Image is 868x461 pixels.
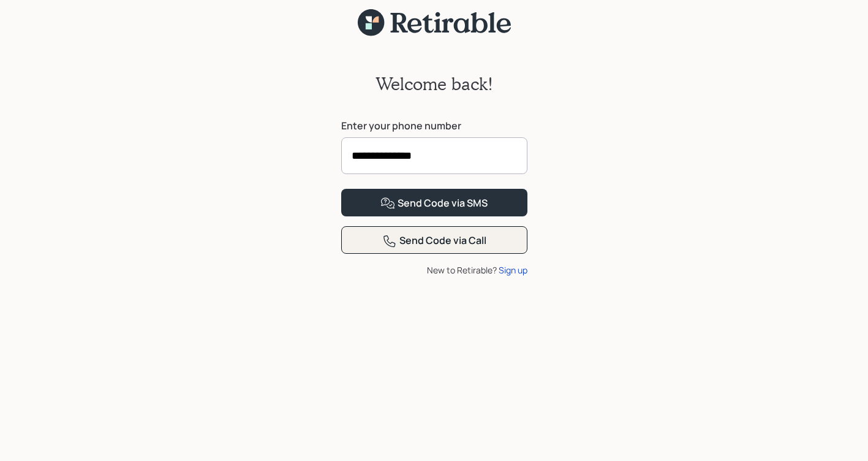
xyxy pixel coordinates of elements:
button: Send Code via SMS [341,189,527,216]
label: Enter your phone number [341,119,527,132]
button: Send Code via Call [341,226,527,254]
div: Send Code via Call [382,234,486,248]
div: Sign up [499,264,527,276]
div: Send Code via SMS [380,196,488,211]
div: New to Retirable? [341,264,527,276]
h2: Welcome back! [376,74,493,94]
